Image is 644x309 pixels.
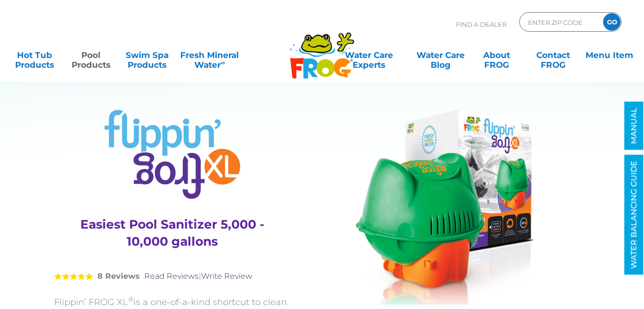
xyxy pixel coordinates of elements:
sup: ® [128,295,133,303]
sup: ∞ [221,59,225,66]
a: Water CareExperts [328,45,410,65]
a: Write Review [201,271,252,281]
h3: Easiest Pool Sanitizer 5,000 - 10,000 gallons [66,216,278,250]
input: GO [603,13,621,31]
img: Frog Products Logo [284,19,360,79]
a: Fresh MineralWater∞ [178,45,241,65]
a: AboutFROG [472,45,522,65]
div: | [54,257,290,295]
a: Read Reviews [144,271,199,281]
a: MANUAL [625,102,644,150]
a: Menu Item [584,45,634,65]
img: Product Logo [104,110,240,199]
a: Swim SpaProducts [122,45,172,65]
a: PoolProducts [66,45,116,65]
p: Find A Dealer [456,12,507,37]
a: ContactFROG [528,45,578,65]
a: WATER BALANCING GUIDE [625,155,644,275]
span: 5 [54,272,93,280]
a: Water CareBlog [416,45,466,65]
a: Hot TubProducts [10,45,60,65]
strong: 8 Reviews [97,271,140,281]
